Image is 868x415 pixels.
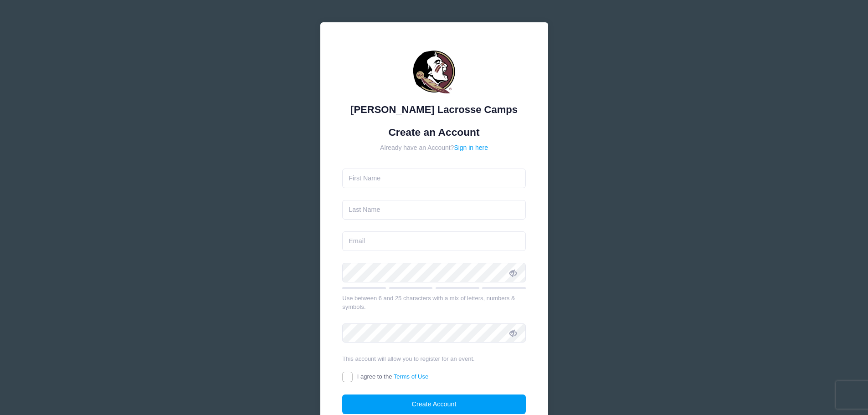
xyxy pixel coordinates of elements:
div: Already have an Account? [342,143,526,153]
div: This account will allow you to register for an event. [342,354,526,364]
input: I agree to theTerms of Use [342,372,353,382]
input: Email [342,231,526,251]
input: First Name [342,169,526,188]
a: Sign in here [454,144,488,151]
button: Create Account [342,395,526,414]
span: I agree to the [357,373,428,380]
div: [PERSON_NAME] Lacrosse Camps [342,102,526,117]
h1: Create an Account [342,126,526,138]
a: Terms of Use [394,373,429,380]
input: Last Name [342,200,526,220]
div: Use between 6 and 25 characters with a mix of letters, numbers & symbols. [342,294,526,312]
img: Sara Tisdale Lacrosse Camps [407,45,462,99]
